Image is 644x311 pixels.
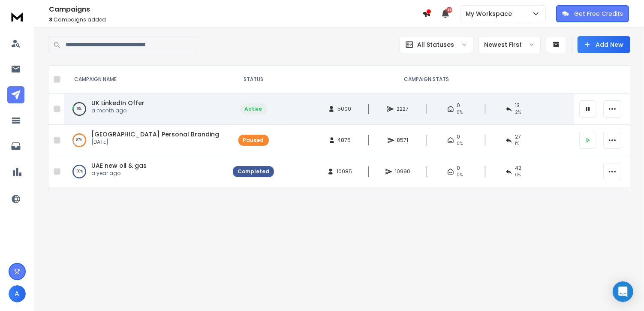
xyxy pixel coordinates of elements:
[64,94,228,125] td: 8%UK LinkedIn Offera month ago
[76,136,82,145] p: 87 %
[91,130,219,139] a: [GEOGRAPHIC_DATA] Personal Branding
[49,16,52,23] span: 3
[238,168,269,175] div: Completed
[457,102,460,109] span: 0
[457,172,463,178] span: 0%
[64,125,228,156] td: 87%[GEOGRAPHIC_DATA] Personal Branding[DATE]
[457,140,463,147] span: 0%
[9,285,26,302] button: A
[417,40,454,49] p: All Statuses
[279,66,574,94] th: CAMPAIGN STATS
[337,168,352,175] span: 10085
[91,139,219,145] p: [DATE]
[91,161,147,170] a: UAE new oil & gas
[64,156,228,187] td: 100%UAE new oil & gasa year ago
[457,109,463,116] span: 0%
[49,16,422,23] p: Campaigns added
[515,165,521,172] span: 42
[91,170,147,177] p: a year ago
[49,4,422,15] h1: Campaigns
[574,9,623,18] p: Get Free Credits
[228,66,279,94] th: STATUS
[64,66,228,94] th: CAMPAIGN NAME
[91,99,144,107] a: UK LinkedIn Offer
[76,167,83,176] p: 100 %
[478,36,541,53] button: Newest First
[397,137,409,144] span: 8571
[9,9,26,24] img: logo
[556,5,629,22] button: Get Free Credits
[91,107,144,114] p: a month ago
[515,140,519,147] span: 1 %
[515,133,521,140] span: 27
[243,137,264,144] div: Paused
[395,168,410,175] span: 10990
[77,105,81,113] p: 8 %
[338,137,351,144] span: 4875
[613,281,633,302] div: Open Intercom Messenger
[466,9,515,18] p: My Workspace
[397,106,409,112] span: 2227
[457,133,460,140] span: 0
[245,106,262,112] div: Active
[515,102,520,109] span: 13
[578,36,630,53] button: Add New
[446,7,452,13] span: 26
[515,172,521,178] span: 0 %
[457,165,460,172] span: 0
[515,109,521,116] span: 2 %
[337,106,351,112] span: 5000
